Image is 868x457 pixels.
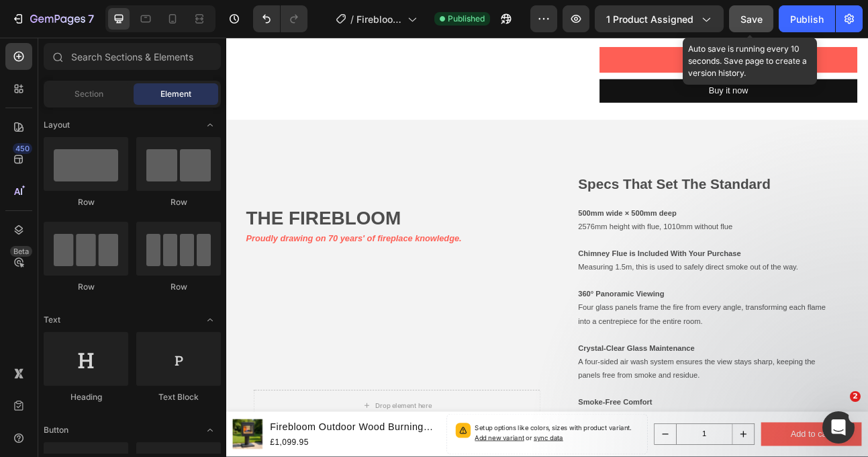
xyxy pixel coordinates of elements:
[44,391,128,403] div: Heading
[790,12,824,26] div: Publish
[44,196,128,208] div: Row
[442,229,754,246] p: 2576mm height with flue, 1010mm without flue
[75,88,103,100] span: Section
[44,314,60,326] span: Text
[606,58,655,77] div: Buy it now
[253,5,307,32] div: Undo/Redo
[44,119,70,131] span: Layout
[595,5,724,32] button: 1 product assigned
[44,43,221,70] input: Search Sections & Elements
[136,391,221,403] div: Text Block
[356,12,402,26] span: Firebloom Outdoor Wood Burning Stove
[25,213,220,239] strong: THE FIREBLOOM
[850,391,861,402] span: 2
[160,88,191,100] span: Element
[199,309,221,331] span: Toggle open
[13,143,32,154] div: 450
[88,11,94,27] p: 7
[442,314,754,365] p: Four glass panels frame the fire from every angle, transforming each flame into a centrepiece for...
[44,281,128,293] div: Row
[199,114,221,136] span: Toggle open
[442,266,646,277] strong: Chimney Flue is Included With Your Purchase
[606,12,693,26] span: 1 product assigned
[442,280,754,297] p: Measuring 1.5m, this is used to safely direct smoke out of the way.
[10,246,32,257] div: Beta
[199,419,221,441] span: Toggle open
[136,196,221,208] div: Row
[740,13,763,25] span: Save
[442,384,588,395] strong: Crystal-Clear Glass Maintenance
[442,215,565,226] strong: 500mm wide × 500mm deep
[442,382,754,433] p: A four-sided air wash system ensures the view stays sharp, keeping the panels free from smoke and...
[469,52,792,83] button: Buy it now
[350,12,354,26] span: /
[729,5,773,32] button: Save
[448,13,485,25] span: Published
[5,5,100,32] button: 7
[226,38,868,457] iframe: Design area
[25,247,295,258] strong: Proudly drawing on 70 years' of fireplace knowledge.
[442,174,683,194] strong: Specs That Set The Standard
[779,5,835,32] button: Publish
[469,12,792,44] button: ADD TO CART
[442,317,550,327] strong: 360° Panoramic Viewing
[593,21,667,35] div: ADD TO CART
[822,411,855,444] iframe: Intercom live chat
[44,424,68,436] span: Button
[136,281,221,293] div: Row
